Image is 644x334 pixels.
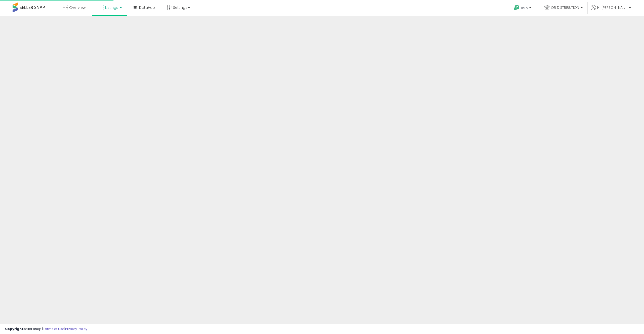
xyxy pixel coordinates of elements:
[597,5,627,10] span: Hi [PERSON_NAME]
[510,1,536,16] a: Help
[139,5,155,10] span: DataHub
[551,5,579,10] span: OR DISTRIBUTION
[591,5,631,16] a: Hi [PERSON_NAME]
[69,5,86,10] span: Overview
[521,6,528,10] span: Help
[513,5,520,11] i: Get Help
[105,5,118,10] span: Listings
